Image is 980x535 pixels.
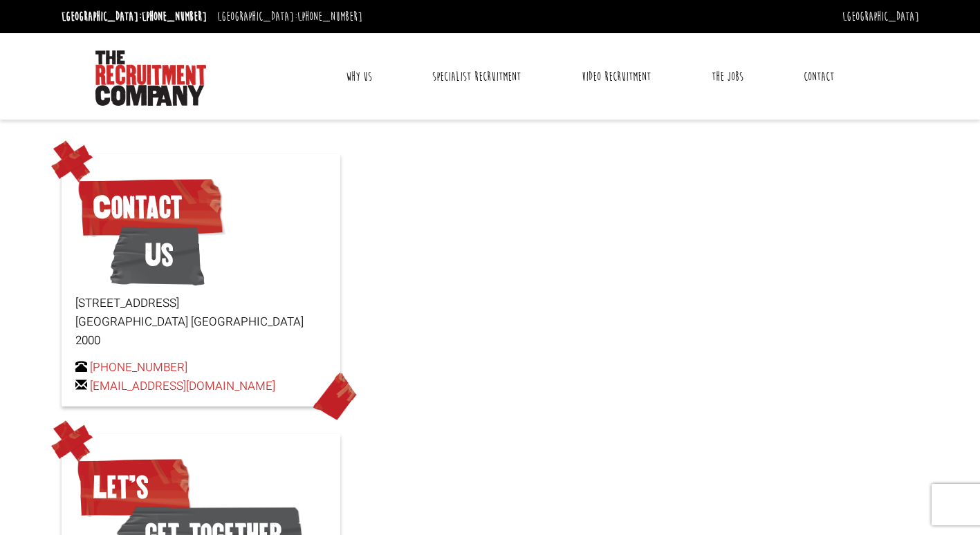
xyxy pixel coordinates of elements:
li: [GEOGRAPHIC_DATA]: [58,6,210,28]
li: [GEOGRAPHIC_DATA]: [214,6,366,28]
a: Specialist Recruitment [422,59,531,94]
a: Video Recruitment [571,59,661,94]
a: Contact [793,59,844,94]
a: [PHONE_NUMBER] [297,9,362,24]
a: [EMAIL_ADDRESS][DOMAIN_NAME] [90,377,275,395]
span: Let’s [75,453,192,522]
p: [STREET_ADDRESS] [GEOGRAPHIC_DATA] [GEOGRAPHIC_DATA] 2000 [75,294,326,350]
a: [GEOGRAPHIC_DATA] [842,9,919,24]
a: [PHONE_NUMBER] [90,359,187,376]
span: Us [110,220,205,290]
img: The Recruitment Company [95,50,206,106]
a: [PHONE_NUMBER] [142,9,207,24]
span: Contact [75,173,225,242]
a: The Jobs [701,59,754,94]
a: Why Us [335,59,382,94]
